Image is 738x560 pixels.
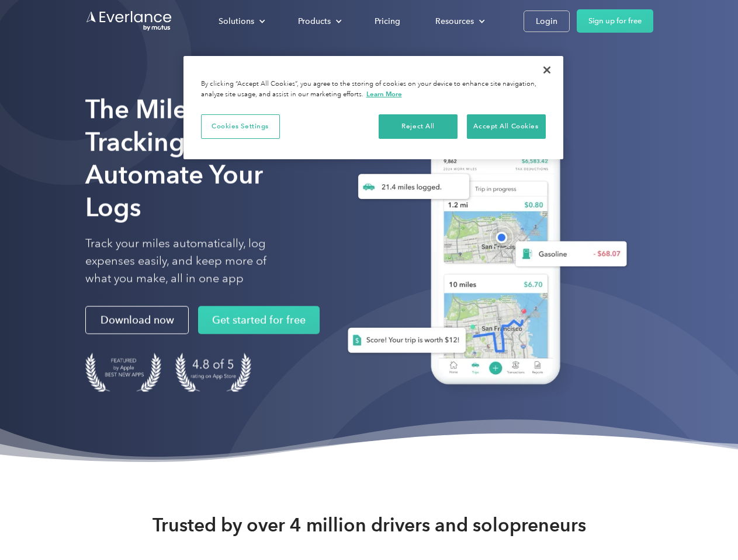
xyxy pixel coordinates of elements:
a: Download now [85,306,189,334]
div: Solutions [207,11,275,32]
a: Go to homepage [85,10,173,32]
div: By clicking “Accept All Cookies”, you agree to the storing of cookies on your device to enhance s... [201,79,546,100]
p: Track your miles automatically, log expenses easily, and keep more of what you make, all in one app [85,235,294,288]
div: Resources [424,11,494,32]
div: Products [298,14,331,29]
img: Badge for Featured by Apple Best New Apps [85,353,161,392]
div: Cookie banner [183,56,563,159]
a: Pricing [363,11,412,32]
div: Solutions [219,14,254,29]
button: Cookies Settings [201,114,280,139]
img: 4.9 out of 5 stars on the app store [175,353,251,392]
button: Accept All Cookies [467,114,546,139]
div: Pricing [375,14,400,29]
button: Close [534,57,560,83]
a: Login [524,10,570,32]
div: Login [536,14,557,29]
a: Get started for free [198,306,320,334]
button: Reject All [379,114,458,139]
a: Sign up for free [577,9,653,33]
div: Privacy [183,56,563,159]
div: Resources [435,14,474,29]
img: Everlance, mileage tracker app, expense tracking app [329,111,636,402]
a: More information about your privacy, opens in a new tab [366,90,402,98]
div: Products [286,11,351,32]
strong: Trusted by over 4 million drivers and solopreneurs [153,513,586,537]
